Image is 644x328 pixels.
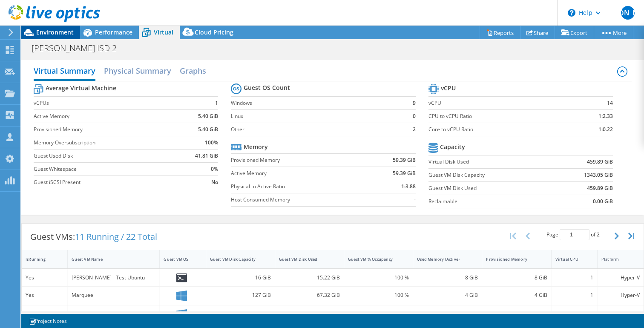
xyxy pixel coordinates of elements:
b: 1343.05 GiB [584,171,613,179]
b: Average Virtual Machine [46,84,116,92]
div: 36.04 GiB [279,309,340,319]
b: 0 [413,112,416,121]
div: Guest VM Disk Used [279,256,330,262]
span: 2 [597,231,600,238]
b: 14 [607,99,613,107]
span: Environment [36,28,74,36]
b: 59.39 GiB [393,156,416,164]
b: 1:0.22 [598,125,613,134]
span: Page of [546,229,600,240]
a: Project Notes [23,316,73,326]
h1: [PERSON_NAME] ISD 2 [28,43,130,53]
b: 9 [413,99,416,107]
div: 8 GiB [486,309,547,319]
div: Provisioned Memory [486,256,537,262]
b: 0% [211,165,218,173]
label: Guest VM Disk Capacity [428,171,553,179]
b: Capacity [440,143,465,151]
b: 0.00 GiB [593,197,613,206]
h2: Physical Summary [104,62,171,79]
b: 100% [205,138,218,147]
div: 4 GiB [417,291,478,300]
label: Active Memory [231,169,366,178]
div: Hyper-V [601,309,640,319]
div: Used Memory (Active) [417,256,468,262]
b: No [211,178,218,187]
div: Guest VM Disk Capacity [210,256,261,262]
a: Export [555,26,594,39]
b: 1:3.88 [401,182,416,191]
b: 2 [413,125,416,134]
div: Yes [26,291,63,300]
input: jump to page [560,229,589,240]
div: IsRunning [26,256,53,262]
b: vCPU [441,84,456,92]
b: 41.81 GiB [195,152,218,160]
div: 8 GiB [417,309,478,319]
div: 16 GiB [210,273,271,282]
b: 59.39 GiB [393,169,416,178]
div: Guest VM % Occupancy [348,256,399,262]
div: 100 % [348,291,409,300]
label: vCPUs [34,99,178,107]
label: Memory Oversubscription [34,138,178,147]
b: Memory [244,143,268,151]
b: 459.89 GiB [587,184,613,193]
div: Yes [26,273,63,282]
label: Guest iSCSI Present [34,178,178,187]
div: 4 GiB [486,291,547,300]
div: Hyper-V [601,273,640,282]
div: 1 [555,273,593,282]
b: - [414,196,416,204]
div: 100 % [348,273,409,282]
div: 1 [555,291,593,300]
div: Platform [601,256,630,262]
a: Reports [480,26,520,39]
b: 5.40 GiB [198,112,218,121]
label: Provisioned Memory [34,125,178,134]
label: Virtual Disk Used [428,158,553,166]
div: 100 % [348,309,409,319]
b: 5.40 GiB [198,125,218,134]
div: Building Controls [72,309,155,319]
div: Virtual CPU [555,256,583,262]
div: 127 GiB [210,291,271,300]
div: [PERSON_NAME] - Test Ubuntu [72,273,155,282]
div: Guest VMs: [22,224,166,250]
a: More [594,26,633,39]
div: Guest VM OS [164,256,191,262]
b: 459.89 GiB [587,158,613,166]
label: vCPU [428,99,571,107]
div: Hyper-V [601,291,640,300]
label: Guest VM Disk Used [428,184,553,193]
label: Provisioned Memory [231,156,366,164]
label: Guest Used Disk [34,152,178,160]
span: Virtual [154,28,173,36]
a: Share [520,26,555,39]
b: 1 [215,99,218,107]
label: Guest Whitespace [34,165,178,173]
div: Guest VM Name [72,256,145,262]
div: 15.22 GiB [279,273,340,282]
div: Yes [26,309,63,319]
span: Performance [95,28,132,36]
label: Core to vCPU Ratio [428,125,571,134]
span: [PERSON_NAME] [621,6,635,20]
div: 8 GiB [486,273,547,282]
label: Windows [231,99,406,107]
label: Active Memory [34,112,178,121]
label: Physical to Active Ratio [231,182,366,191]
label: Host Consumed Memory [231,196,366,204]
svg: \n [568,9,575,17]
label: Other [231,125,406,134]
span: Cloud Pricing [195,28,233,36]
h2: Virtual Summary [34,62,95,81]
div: Marquee [72,291,155,300]
span: 11 Running / 22 Total [75,231,157,242]
div: 67.32 GiB [279,291,340,300]
label: Linux [231,112,406,121]
b: 1:2.33 [598,112,613,121]
h2: Graphs [180,62,206,79]
label: CPU to vCPU Ratio [428,112,571,121]
div: 8 GiB [417,273,478,282]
